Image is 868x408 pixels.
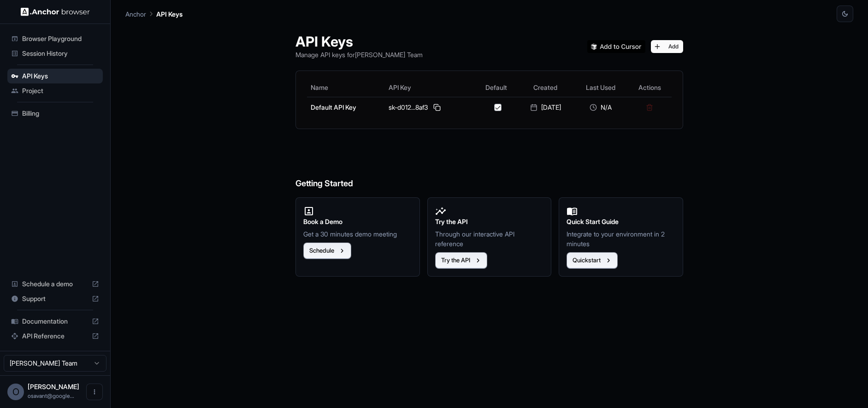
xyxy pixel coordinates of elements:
div: Session History [7,46,103,61]
h6: Getting Started [295,140,683,190]
h2: Quick Start Guide [567,217,675,227]
th: Default [475,78,517,97]
div: Project [7,83,103,98]
p: Get a 30 minutes demo meeting [303,229,412,239]
div: API Keys [7,69,103,83]
span: API Reference [22,331,88,341]
button: Add [651,40,683,53]
span: Support [22,294,88,303]
h2: Try the API [435,217,544,227]
button: Open menu [86,384,103,400]
button: Try the API [435,252,487,269]
span: API Keys [22,71,99,81]
div: N/A [577,103,624,112]
div: API Reference [7,329,103,343]
th: Created [517,78,573,97]
h1: API Keys [295,33,423,50]
span: Documentation [22,317,88,326]
th: API Key [385,78,475,97]
div: Billing [7,106,103,121]
span: osavant@google.com [28,392,74,399]
button: Schedule [303,242,351,259]
th: Name [307,78,385,97]
p: Manage API keys for [PERSON_NAME] Team [295,50,423,59]
span: Omkar Savant [28,383,79,390]
div: [DATE] [521,103,570,112]
div: Support [7,291,103,306]
span: Browser Playground [22,34,99,43]
p: API Keys [156,9,183,19]
span: Session History [22,49,99,58]
img: Add anchorbrowser MCP server to Cursor [587,40,645,53]
span: Project [22,86,99,95]
nav: breadcrumb [125,9,183,19]
th: Actions [628,78,672,97]
div: O [7,384,24,400]
div: Documentation [7,314,103,329]
p: Integrate to your environment in 2 minutes [567,229,675,248]
p: Anchor [125,9,146,19]
span: Billing [22,109,99,118]
span: Schedule a demo [22,279,88,289]
h2: Book a Demo [303,217,412,227]
div: Schedule a demo [7,277,103,291]
th: Last Used [573,78,627,97]
button: Copy API key [431,102,443,113]
button: Quickstart [567,252,618,269]
div: sk-d012...8af3 [389,102,471,113]
p: Through our interactive API reference [435,229,544,248]
img: Anchor Logo [21,7,90,16]
div: Browser Playground [7,31,103,46]
td: Default API Key [307,97,385,118]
